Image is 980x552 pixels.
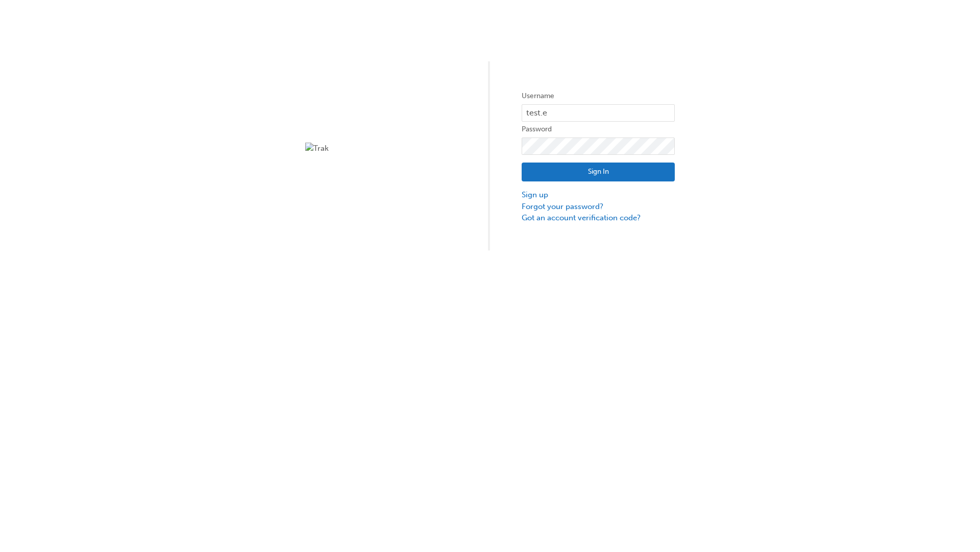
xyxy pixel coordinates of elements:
[522,104,675,122] input: Username
[522,163,675,182] button: Sign In
[305,143,458,154] img: Trak
[522,201,675,213] a: Forgot your password?
[522,189,675,201] a: Sign up
[522,90,675,102] label: Username
[522,123,675,135] label: Password
[522,212,675,224] a: Got an account verification code?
